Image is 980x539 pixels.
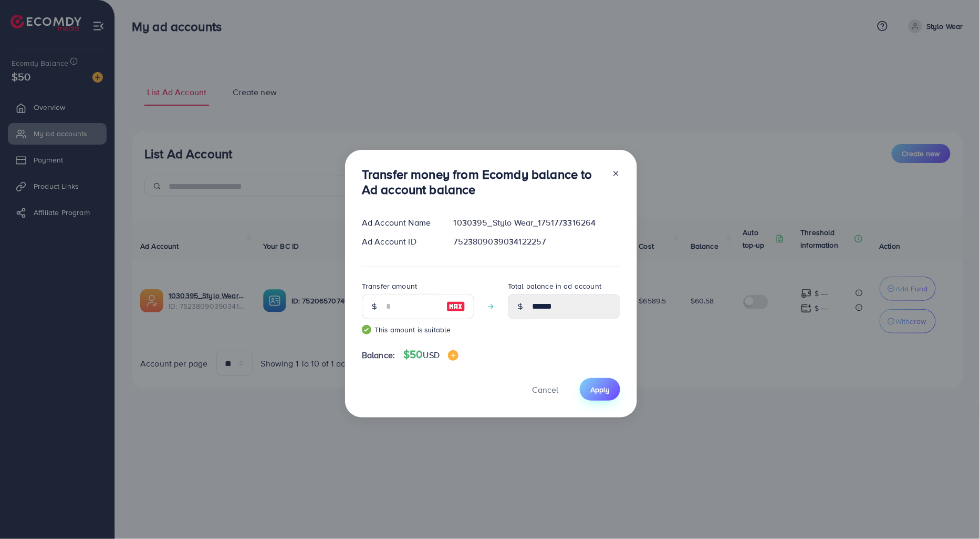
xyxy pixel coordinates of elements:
img: image [448,350,458,361]
span: Balance: [362,349,395,361]
span: USD [423,349,440,361]
span: Apply [590,384,610,395]
h4: $50 [403,348,458,361]
iframe: Chat [935,492,972,531]
span: Cancel [532,384,558,395]
h3: Transfer money from Ecomdy balance to Ad account balance [362,167,603,197]
label: Total balance in ad account [508,281,601,291]
button: Apply [580,378,620,401]
div: 7523809039034122257 [445,236,629,248]
img: guide [362,325,371,334]
label: Transfer amount [362,281,417,291]
img: image [446,300,465,313]
div: 1030395_Stylo Wear_1751773316264 [445,217,629,229]
div: Ad Account Name [353,217,445,229]
div: Ad Account ID [353,236,445,248]
button: Cancel [519,378,571,401]
small: This amount is suitable [362,324,474,335]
